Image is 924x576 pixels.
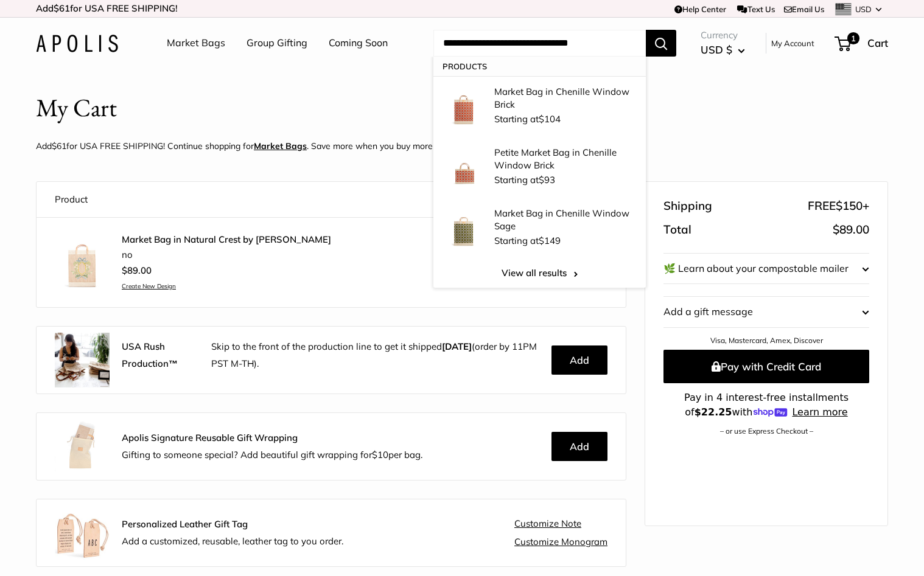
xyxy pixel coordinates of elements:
[433,259,646,288] a: View all results
[446,88,482,125] img: Market Bag in Chenille Window Brick
[494,85,634,111] p: Market Bag in Chenille Window Brick
[433,76,646,137] a: Market Bag in Chenille Window Brick Market Bag in Chenille Window Brick Starting at$104
[433,57,646,76] p: Products
[701,43,732,56] span: USD $
[771,36,814,50] a: My Account
[36,90,117,126] h1: My Cart
[784,4,824,14] a: Email Us
[663,350,869,383] button: Pay with Credit Card
[494,113,561,125] span: Starting at
[836,33,888,53] a: 1 Cart
[167,34,225,52] a: Market Bags
[55,505,110,560] img: Apolis_Leather-Gift-Tag_Group_180x.jpg
[847,32,859,44] span: 1
[122,432,298,443] strong: Apolis Signature Reusable Gift Wrapping
[646,30,676,57] button: Search
[836,198,863,213] span: $150
[446,210,482,246] img: Market Bag in Chenille Window Sage
[433,198,646,259] a: Market Bag in Chenille Window Sage Market Bag in Chenille Window Sage Starting at$149
[36,35,118,52] img: Apolis
[446,149,482,186] img: Petite Market Bag in Chenille Window Brick
[539,174,555,186] span: $93
[737,4,774,14] a: Text Us
[833,222,869,237] span: $89.00
[52,141,66,151] span: $61
[855,4,872,14] span: USD
[663,254,869,284] button: 🌿 Learn about your compostable mailer
[808,195,869,217] span: FREE +
[122,248,331,262] li: no
[663,297,869,327] button: Add a gift message
[122,518,248,530] strong: Personalized Leather Gift Tag
[122,282,331,290] a: Create New Design
[494,146,634,172] p: Petite Market Bag in Chenille Window Brick
[372,449,388,460] span: $10
[55,234,110,288] img: Market Bag in Natural Crest by Amy Logsdon
[54,2,70,14] span: $61
[122,341,178,369] strong: USA Rush Production™
[720,426,813,435] a: – or use Express Checkout –
[37,182,423,218] th: Product
[494,174,555,186] span: Starting at
[122,449,422,460] span: Gifting to someone special? Add beautiful gift wrapping for per bag.
[122,234,331,246] a: Market Bag in Natural Crest by [PERSON_NAME]
[211,338,542,372] p: Skip to the front of the production line to get it shipped (order by 11PM PST M-TH).
[55,419,110,474] img: Apolis_GiftWrapping_5_90x_2x.jpg
[433,30,646,57] input: Search...
[122,265,152,276] span: $89.00
[36,138,514,154] p: Add for USA FREE SHIPPING! Continue shopping for . Save more when you buy more with .
[494,235,561,246] span: Starting at
[122,535,343,547] span: Add a customized, reusable, leather tag to you order.
[539,113,561,125] span: $104
[663,456,869,483] iframe: PayPal-paypal
[539,235,561,246] span: $149
[55,333,110,387] img: rush.jpg
[247,34,307,52] a: Group Gifting
[710,336,823,345] a: Visa, Mastercard, Amex, Discover
[329,34,388,52] a: Coming Soon
[433,137,646,198] a: Petite Market Bag in Chenille Window Brick Petite Market Bag in Chenille Window Brick Starting at$93
[663,219,691,241] span: Total
[254,141,307,151] a: Market Bags
[701,40,745,60] button: USD $
[423,182,545,218] th: Quantity
[701,27,745,44] span: Currency
[663,195,712,217] span: Shipping
[867,36,888,49] span: Cart
[494,207,634,232] p: Market Bag in Chenille Window Sage
[674,4,726,14] a: Help Center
